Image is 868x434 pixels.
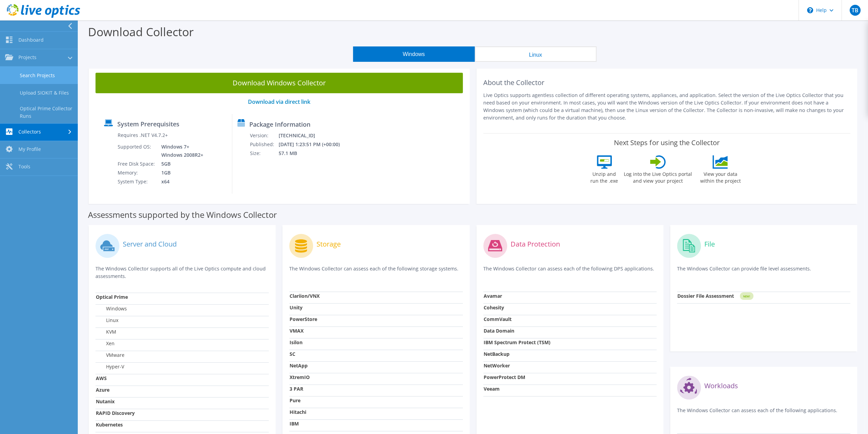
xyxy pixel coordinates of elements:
p: The Windows Collector can assess each of the following storage systems. [289,265,462,279]
strong: NetBackup [484,351,510,357]
strong: IBM Spectrum Protect (TSM) [484,339,550,346]
strong: SC [290,351,295,357]
strong: Azure [96,387,109,393]
button: Linux [475,46,597,62]
label: Log into the Live Optics portal and view your project [623,169,692,184]
td: Published: [250,140,278,149]
td: [TECHNICAL_ID] [278,131,349,140]
label: Workloads [704,382,738,389]
strong: AWS [96,375,107,381]
label: Storage [317,241,341,248]
button: Windows [353,46,475,62]
td: Free Disk Space: [117,159,156,168]
td: 57.1 MB [278,149,349,158]
td: Windows 7+ Windows 2008R2+ [156,142,205,159]
strong: Clariion/VNX [290,293,320,299]
strong: Dossier File Assessment [677,293,734,299]
label: File [704,241,715,248]
strong: NetApp [290,362,308,369]
h2: About the Collector [483,79,851,87]
strong: PowerStore [290,316,317,322]
svg: \n [807,7,813,13]
label: Unzip and run the .exe [589,169,620,184]
strong: Nutanix [96,398,115,405]
td: System Type: [117,177,156,186]
strong: NetWorker [484,362,510,369]
p: The Windows Collector supports all of the Live Optics compute and cloud assessments. [95,265,269,280]
label: KVM [96,328,116,335]
p: The Windows Collector can provide file level assessments. [677,265,850,279]
label: Hyper-V [96,363,124,370]
strong: Hitachi [290,409,306,415]
strong: Data Domain [484,327,514,334]
td: Version: [250,131,278,140]
label: VMware [96,352,124,359]
strong: CommVault [484,316,512,322]
strong: Veeam [484,386,500,392]
label: Data Protection [511,241,560,248]
label: Download Collector [88,24,194,40]
label: Server and Cloud [123,241,177,248]
label: Assessments supported by the Windows Collector [88,211,277,218]
strong: Unity [290,304,303,311]
td: 1GB [156,168,205,177]
strong: VMAX [290,327,304,334]
label: View your data within the project [696,169,745,184]
strong: Kubernetes [96,421,123,428]
strong: 3 PAR [290,386,303,392]
td: Supported OS: [117,142,156,159]
strong: RAPID Discovery [96,410,135,416]
tspan: NEW! [743,294,750,298]
label: Linux [96,317,118,324]
td: 5GB [156,159,205,168]
strong: XtremIO [290,374,310,380]
p: The Windows Collector can assess each of the following applications. [677,407,850,421]
p: Live Optics supports agentless collection of different operating systems, appliances, and applica... [483,92,851,122]
td: Memory: [117,168,156,177]
strong: IBM [290,420,299,427]
p: The Windows Collector can assess each of the following DPS applications. [483,265,657,279]
td: Size: [250,149,278,158]
span: TB [850,5,860,16]
strong: Cohesity [484,304,504,311]
label: Xen [96,340,115,347]
td: x64 [156,177,205,186]
label: Requires .NET V4.7.2+ [118,132,168,139]
label: Windows [96,305,127,312]
strong: Avamar [484,293,502,299]
label: Package Information [249,121,310,128]
strong: Optical Prime [96,294,128,300]
label: Next Steps for using the Collector [614,139,719,147]
td: [DATE] 1:23:51 PM (+00:00) [278,140,349,149]
label: System Prerequisites [117,121,179,127]
strong: Pure [290,397,300,404]
strong: Isilon [290,339,303,346]
a: Download via direct link [248,98,310,106]
strong: PowerProtect DM [484,374,525,380]
a: Download Windows Collector [95,73,463,93]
